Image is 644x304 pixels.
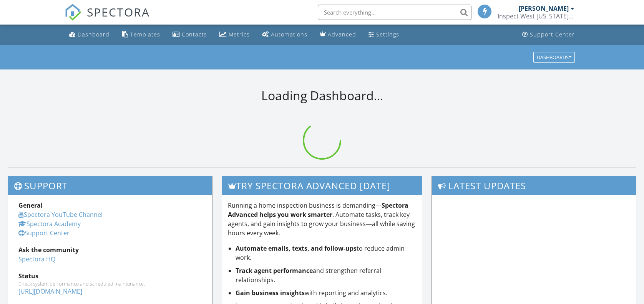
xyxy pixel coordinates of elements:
[18,255,55,263] a: Spectora HQ
[222,176,422,195] h3: Try spectora advanced [DATE]
[271,31,307,38] div: Automations
[119,28,163,42] a: Templates
[229,31,250,38] div: Metrics
[376,31,399,38] div: Settings
[228,201,416,238] p: Running a home inspection business is demanding— . Automate tasks, track key agents, and gain ins...
[236,244,416,262] li: to reduce admin work.
[318,5,471,20] input: Search everything...
[130,31,160,38] div: Templates
[18,281,202,287] div: Check system performance and scheduled maintenance.
[365,28,402,42] a: Settings
[533,52,575,63] button: Dashboards
[530,31,575,38] div: Support Center
[18,201,43,210] strong: General
[18,229,70,237] a: Support Center
[519,5,569,12] div: [PERSON_NAME]
[236,244,357,253] strong: Automate emails, texts, and follow-ups
[18,245,202,254] div: Ask the community
[236,266,313,275] strong: Track agent performance
[65,10,150,26] a: SPECTORA
[519,28,578,42] a: Support Center
[236,289,305,297] strong: Gain business insights
[66,28,113,42] a: Dashboard
[236,288,416,297] li: with reporting and analytics.
[228,201,408,219] strong: Spectora Advanced helps you work smarter
[432,176,636,195] h3: Latest Updates
[87,4,150,20] span: SPECTORA
[18,271,202,281] div: Status
[65,4,81,21] img: The Best Home Inspection Software - Spectora
[259,28,310,42] a: Automations (Basic)
[18,210,103,219] a: Spectora YouTube Channel
[169,28,210,42] a: Contacts
[8,176,212,195] h3: Support
[216,28,253,42] a: Metrics
[498,12,574,20] div: Inspect West Georgia LLC
[537,55,571,60] div: Dashboards
[18,287,82,296] a: [URL][DOMAIN_NAME]
[328,31,356,38] div: Advanced
[236,266,416,284] li: and strengthen referral relationships.
[78,31,110,38] div: Dashboard
[317,28,359,42] a: Advanced
[18,220,81,228] a: Spectora Academy
[182,31,207,38] div: Contacts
